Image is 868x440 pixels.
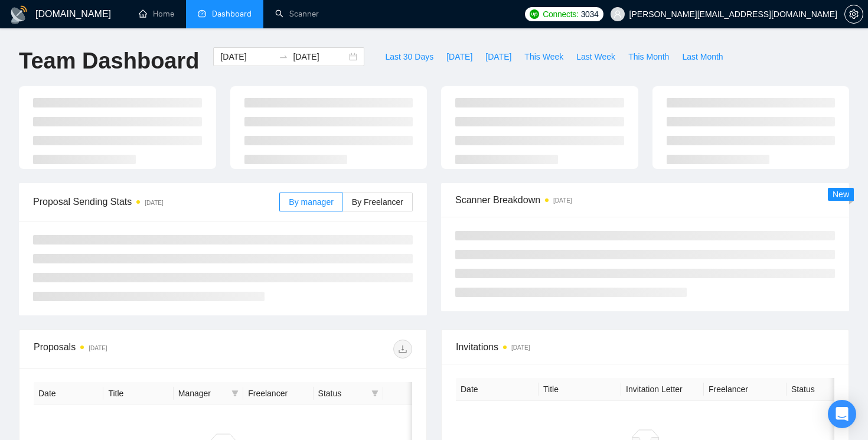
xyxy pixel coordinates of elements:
[828,400,856,428] div: Open Intercom Messenger
[352,197,403,207] span: By Freelancer
[676,47,729,66] button: Last Month
[456,378,539,401] th: Date
[145,200,163,206] time: [DATE]
[570,47,622,66] button: Last Week
[530,9,539,19] img: upwork-logo.png
[511,344,530,351] time: [DATE]
[614,10,622,18] span: user
[440,47,479,66] button: [DATE]
[446,50,472,63] span: [DATE]
[19,47,199,75] h1: Team Dashboard
[378,47,440,66] button: Last 30 Days
[456,340,834,354] span: Invitations
[178,387,227,400] span: Manager
[103,382,173,405] th: Title
[198,9,206,18] span: dashboard
[844,9,863,19] a: setting
[682,50,723,63] span: Last Month
[275,9,319,19] a: searchScanner
[229,384,241,402] span: filter
[289,197,333,207] span: By manager
[9,5,28,24] img: logo
[371,390,378,397] span: filter
[539,378,621,401] th: Title
[518,47,570,66] button: This Week
[485,50,511,63] span: [DATE]
[576,50,615,63] span: Last Week
[293,50,347,63] input: End date
[628,50,669,63] span: This Month
[34,340,223,358] div: Proposals
[845,9,863,19] span: setting
[385,50,433,63] span: Last 30 Days
[220,50,274,63] input: Start date
[369,384,381,402] span: filter
[581,8,599,21] span: 3034
[231,390,239,397] span: filter
[212,9,252,19] span: Dashboard
[543,8,578,21] span: Connects:
[621,378,704,401] th: Invitation Letter
[34,382,103,405] th: Date
[318,387,367,400] span: Status
[243,382,313,405] th: Freelancer
[455,193,835,207] span: Scanner Breakdown
[833,190,849,199] span: New
[553,197,572,204] time: [DATE]
[479,47,518,66] button: [DATE]
[279,52,288,61] span: swap-right
[524,50,563,63] span: This Week
[89,345,107,351] time: [DATE]
[279,52,288,61] span: to
[622,47,676,66] button: This Month
[174,382,243,405] th: Manager
[844,5,863,24] button: setting
[139,9,174,19] a: homeHome
[704,378,787,401] th: Freelancer
[33,194,279,209] span: Proposal Sending Stats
